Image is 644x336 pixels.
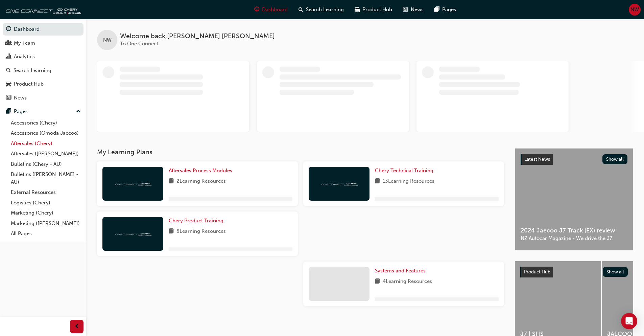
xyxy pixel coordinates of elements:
[14,53,35,61] div: Analytics
[630,6,639,14] span: NW
[6,109,11,115] span: pages-icon
[74,322,79,331] span: prev-icon
[3,105,84,118] button: Pages
[375,268,426,274] span: Systems and Features
[8,138,84,149] a: Aftersales (Chery)
[114,230,151,237] img: oneconnect
[120,41,158,47] span: To One Connect
[262,6,288,14] span: Dashboard
[8,198,84,208] a: Logistics (Chery)
[97,148,504,156] h3: My Learning Plans
[169,167,232,174] span: Aftersales Process Modules
[429,3,461,17] a: pages-iconPages
[383,177,434,186] span: 13 Learning Resources
[383,277,432,286] span: 4 Learning Resources
[375,167,433,174] span: Chery Technical Training
[6,68,11,74] span: search-icon
[355,5,360,14] span: car-icon
[14,94,27,102] div: News
[14,80,44,88] div: Product Hub
[306,6,344,14] span: Search Learning
[6,26,11,32] span: guage-icon
[103,36,112,44] span: NW
[3,37,84,49] a: My Team
[521,227,627,234] span: 2024 Jaecoo J7 Track (EX) review
[524,269,550,275] span: Product Hub
[3,22,84,105] button: DashboardMy TeamAnalyticsSearch LearningProduct HubNews
[249,3,293,17] a: guage-iconDashboard
[521,154,627,165] a: Latest NewsShow all
[6,40,11,46] span: people-icon
[362,6,392,14] span: Product Hub
[254,5,259,14] span: guage-icon
[120,32,275,40] span: Welcome back , [PERSON_NAME] [PERSON_NAME]
[8,187,84,198] a: External Resources
[521,234,627,242] span: NZ Autocar Magazine - We drive the J7.
[8,118,84,128] a: Accessories (Chery)
[629,4,641,16] button: NW
[411,6,424,14] span: News
[76,107,81,116] span: up-icon
[8,218,84,229] a: Marketing ([PERSON_NAME])
[6,54,11,60] span: chart-icon
[8,149,84,159] a: Aftersales ([PERSON_NAME])
[169,218,223,224] span: Chery Product Training
[3,64,84,77] a: Search Learning
[398,3,429,17] a: news-iconNews
[375,267,428,275] a: Systems and Features
[8,169,84,187] a: Bulletins ([PERSON_NAME] - AU)
[6,81,11,87] span: car-icon
[169,167,235,175] a: Aftersales Process Modules
[176,177,226,186] span: 2 Learning Resources
[3,92,84,104] a: News
[176,227,226,236] span: 8 Learning Resources
[8,208,84,218] a: Marketing (Chery)
[524,156,550,162] span: Latest News
[3,78,84,90] a: Product Hub
[114,180,151,187] img: oneconnect
[8,228,84,239] a: All Pages
[8,128,84,138] a: Accessories (Omoda Jaecoo)
[375,177,380,186] span: book-icon
[14,67,51,74] div: Search Learning
[3,23,84,36] a: Dashboard
[169,227,174,236] span: book-icon
[403,5,408,14] span: news-icon
[621,313,637,329] div: Open Intercom Messenger
[169,217,226,225] a: Chery Product Training
[603,267,628,277] button: Show all
[320,180,358,187] img: oneconnect
[14,108,28,115] div: Pages
[299,5,303,14] span: search-icon
[434,5,439,14] span: pages-icon
[442,6,456,14] span: Pages
[375,167,436,175] a: Chery Technical Training
[349,3,398,17] a: car-iconProduct Hub
[375,277,380,286] span: book-icon
[3,50,84,63] a: Analytics
[6,95,11,101] span: news-icon
[602,154,628,164] button: Show all
[14,39,35,47] div: My Team
[3,3,81,16] img: oneconnect
[169,177,174,186] span: book-icon
[520,267,628,277] a: Product HubShow all
[515,148,633,250] a: Latest NewsShow all2024 Jaecoo J7 Track (EX) reviewNZ Autocar Magazine - We drive the J7.
[293,3,349,17] a: search-iconSearch Learning
[8,159,84,170] a: Bulletins (Chery - AU)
